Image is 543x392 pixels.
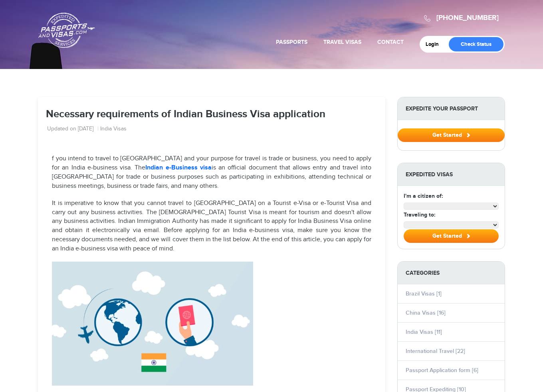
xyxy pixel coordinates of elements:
button: Get Started [398,128,505,142]
a: International Travel [22] [406,348,465,355]
strong: Expedited Visas [398,163,505,186]
a: Get Started [398,132,505,138]
a: Login [426,41,444,47]
p: f you intend to travel to [GEOGRAPHIC_DATA] and your purpose for travel is trade or business, you... [52,154,371,191]
p: It is imperative to know that you cannot travel to [GEOGRAPHIC_DATA] on a Tourist e-Visa or e-Tou... [52,199,371,254]
strong: Categories [398,262,505,284]
a: [PHONE_NUMBER] [436,14,499,22]
strong: Expedite Your Passport [398,97,505,120]
a: Passports [276,39,307,45]
label: I'm a citizen of: [404,192,443,200]
a: Check Status [449,37,503,51]
h1: Necessary requirements of Indian Business Visa application [46,109,377,120]
label: Traveling to: [404,211,435,219]
a: India Visas [100,125,127,133]
button: Get Started [404,229,499,243]
a: China Visas [16] [406,309,446,316]
li: Updated on [DATE] [47,125,99,133]
a: Contact [377,39,404,45]
a: India Visas [11] [406,329,442,335]
a: Brazil Visas [1] [406,290,442,297]
a: Passports & [DOMAIN_NAME] [38,12,95,48]
a: Travel Visas [323,39,361,45]
a: Passport Application form [6] [406,367,478,374]
a: Indian e-Business visa [145,164,212,171]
